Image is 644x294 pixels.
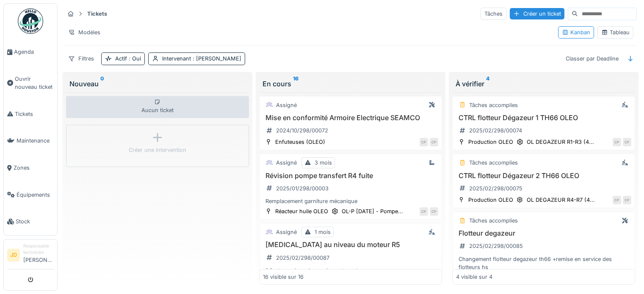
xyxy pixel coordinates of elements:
div: Aucun ticket [66,96,249,118]
a: Maintenance [4,127,57,154]
h3: Mise en conformité Armoire Electrique SEAMCO [263,114,438,122]
div: CP [420,138,428,146]
h3: [MEDICAL_DATA] au niveau du moteur R5 [263,241,438,249]
div: OL DEGAZEUR R1-R3 (4... [527,138,594,146]
span: Ouvrir nouveau ticket [15,75,54,91]
div: Tâches accomplies [469,217,518,225]
div: En cours [263,79,439,89]
a: Équipements [4,181,57,209]
sup: 16 [293,79,299,89]
div: 2025/02/298/00074 [469,126,522,135]
div: 2025/02/298/00075 [469,184,522,192]
h3: CTRL flotteur Dégazeur 2 TH66 OLEO [456,172,631,180]
h3: CTRL flotteur Dégazeur 1 TH66 OLEO [456,114,631,122]
div: Il faut remplacer les roulements moteur [263,267,438,275]
div: CP [623,196,631,204]
span: Zones [14,164,54,172]
div: Filtres [64,52,98,65]
div: CP [613,196,621,204]
a: Tickets [4,101,57,128]
span: Agenda [14,48,54,56]
div: Tableau [601,28,630,36]
div: Remplacement garniture mécanique [263,197,438,205]
div: CP [430,138,438,146]
div: Créer un ticket [510,8,564,19]
div: 2024/10/298/00072 [276,126,328,135]
div: Production OLEO [468,138,513,146]
div: Assigné [276,101,297,109]
a: Agenda [4,38,57,66]
div: Modèles [64,26,104,38]
div: 2025/02/298/00085 [469,242,523,250]
div: CP [613,138,621,146]
a: JD Responsable technicien[PERSON_NAME] [7,243,54,269]
div: 16 visible sur 16 [263,273,304,281]
div: 4 visible sur 4 [456,273,492,281]
a: Ouvrir nouveau ticket [4,66,57,101]
sup: 0 [100,79,104,89]
span: Tickets [15,110,54,118]
div: Changement flotteur degazeur th66 +remise en service des flotteurs hs [456,255,631,271]
div: OL-P [DATE] - Pompe... [342,207,403,215]
div: Nouveau [69,79,246,89]
a: Stock [4,208,57,235]
span: Stock [16,217,54,225]
div: Tâches accomplies [469,101,518,109]
div: Créer une intervention [129,146,186,154]
li: JD [7,249,20,261]
li: [PERSON_NAME] [23,243,54,267]
div: Kanban [562,28,590,36]
div: À vérifier [456,79,632,89]
div: Tâches accomplies [469,159,518,167]
div: Réacteur huile OLEO [275,207,328,215]
div: Intervenant [162,55,241,63]
div: 1 mois [315,228,331,236]
sup: 4 [486,79,489,89]
div: CP [430,207,438,216]
div: CP [623,138,631,146]
div: Classer par Deadline [562,52,622,65]
span: : Oui [127,55,141,62]
a: Zones [4,154,57,181]
div: Tâches [481,8,506,20]
div: 2025/02/298/00087 [276,254,329,262]
span: Maintenance [17,137,54,145]
div: CP [420,207,428,216]
strong: Tickets [84,10,111,18]
div: Actif [115,55,141,63]
div: 3 mois [315,159,332,167]
h3: Révision pompe transfert R4 fuite [263,172,438,180]
span: Équipements [17,191,54,199]
span: : [PERSON_NAME] [191,55,241,62]
div: Responsable technicien [23,243,54,256]
h3: Flotteur degazeur [456,229,631,237]
div: Assigné [276,228,297,236]
div: 2025/01/298/00003 [276,184,329,192]
div: Production OLEO [468,196,513,204]
img: Badge_color-CXgf-gQk.svg [18,8,43,34]
div: Assigné [276,159,297,167]
div: Enfuteuses (OLEO) [275,138,325,146]
div: OL DEGAZEUR R4-R7 (4... [527,196,595,204]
